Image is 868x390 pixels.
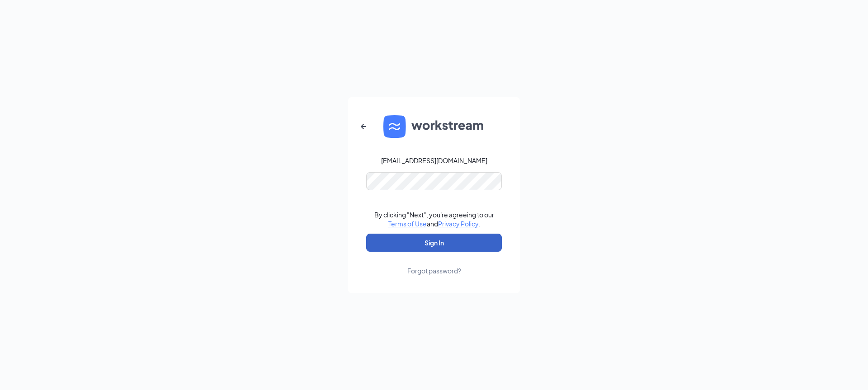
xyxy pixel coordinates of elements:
div: [EMAIL_ADDRESS][DOMAIN_NAME] [381,156,487,165]
div: By clicking "Next", you're agreeing to our and . [374,210,494,228]
a: Privacy Policy [438,220,478,228]
svg: ArrowLeftNew [358,121,369,132]
a: Forgot password? [407,252,461,275]
button: ArrowLeftNew [353,116,374,137]
img: WS logo and Workstream text [383,115,485,138]
button: Sign In [366,234,502,252]
div: Forgot password? [407,266,461,275]
a: Terms of Use [388,220,427,228]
